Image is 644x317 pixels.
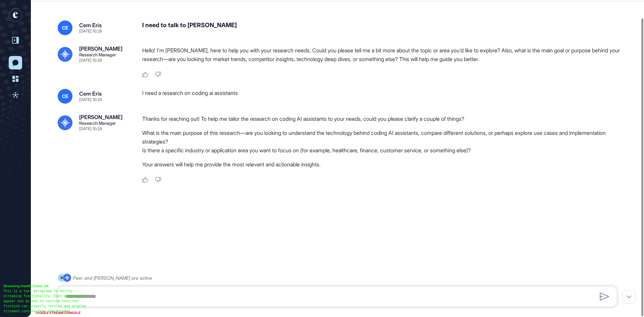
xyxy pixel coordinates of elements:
div: entrapeer-logo [9,8,22,22]
div: Cem Eris [79,22,102,28]
div: [PERSON_NAME] [79,114,122,120]
div: [PERSON_NAME] [79,46,122,51]
li: Is there a specific industry or application area you want to focus on (for example, healthcare, f... [142,146,623,155]
div: Research Manager [79,121,116,125]
div: I need a research on coding ai assistants [142,89,623,104]
div: Peer and [PERSON_NAME] are active [73,274,152,282]
span: CE [62,94,68,99]
li: What is the main purpose of this research—are you looking to understand the technology behind cod... [142,128,623,146]
p: Your answers will help me provide the most relevant and actionable insights. [142,160,623,169]
div: [DATE] 10:29 [79,127,102,131]
div: [DATE] 10:28 [79,29,102,33]
div: Cem Eris [79,91,102,96]
span: CE [62,25,68,31]
div: Research Manager [79,53,116,57]
div: [DATE] 10:29 [79,98,102,102]
p: Thanks for reaching out! To help me tailor the research on coding AI assistants to your needs, co... [142,114,623,123]
p: Hello! I'm [PERSON_NAME], here to help you with your research needs. Could you please tell me a b... [142,46,623,63]
div: I need to talk to [PERSON_NAME] [142,20,623,35]
div: [DATE] 10:28 [79,58,102,62]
